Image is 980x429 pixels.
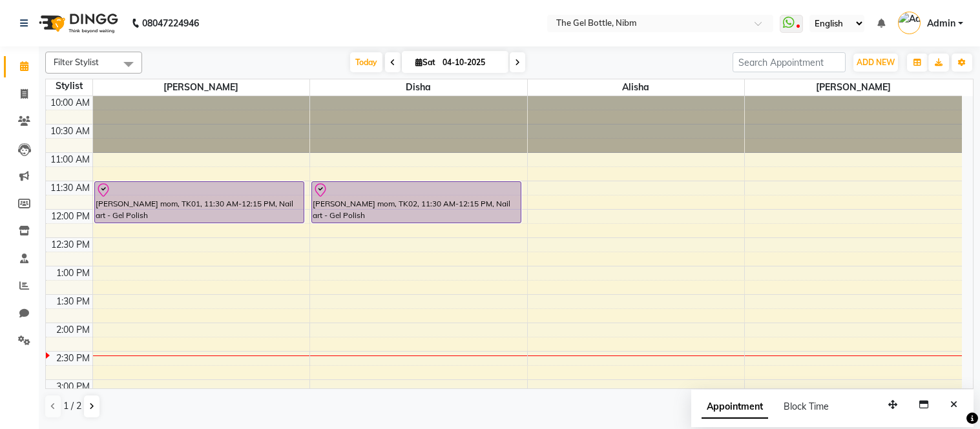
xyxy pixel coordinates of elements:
[857,57,895,67] span: ADD NEW
[54,295,92,308] div: 1:30 PM
[54,57,99,67] span: Filter Stylist
[48,210,92,223] div: 12:00 PM
[853,54,898,72] button: ADD NEW
[733,52,846,72] input: Search Appointment
[898,12,921,34] img: Admin
[142,5,199,41] b: 08047224946
[93,79,310,95] span: [PERSON_NAME]
[412,57,439,67] span: Sat
[54,380,92,394] div: 3:00 PM
[54,352,92,365] div: 2:30 PM
[784,401,829,412] span: Block Time
[95,182,304,223] div: [PERSON_NAME] mom, TK01, 11:30 AM-12:15 PM, Nail art - Gel Polish
[48,238,92,252] div: 12:30 PM
[48,96,92,110] div: 10:00 AM
[310,79,527,95] span: Disha
[33,5,121,41] img: logo
[48,181,92,195] div: 11:30 AM
[927,17,955,30] span: Admin
[46,79,92,93] div: Stylist
[54,323,92,337] div: 2:00 PM
[528,79,745,95] span: Alisha
[439,53,503,72] input: 2025-10-04
[63,399,81,413] span: 1 / 2
[48,125,92,138] div: 10:30 AM
[350,52,382,72] span: Today
[745,79,962,95] span: [PERSON_NAME]
[944,395,963,415] button: Close
[702,395,768,419] span: Appointment
[312,182,521,223] div: [PERSON_NAME] mom, TK02, 11:30 AM-12:15 PM, Nail art - Gel Polish
[54,266,92,280] div: 1:00 PM
[48,153,92,166] div: 11:00 AM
